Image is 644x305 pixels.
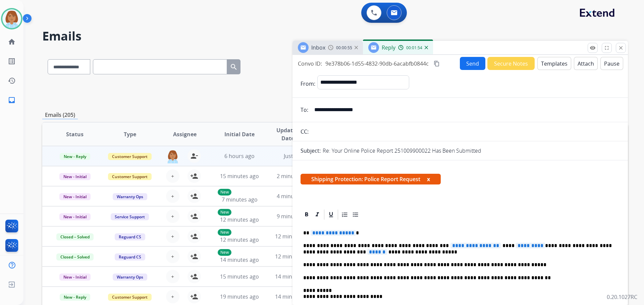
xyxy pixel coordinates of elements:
[298,60,322,68] p: Convo ID:
[59,193,91,200] span: New - Initial
[8,57,16,65] mat-icon: list_alt
[220,236,259,243] span: 12 minutes ago
[590,45,596,51] mat-icon: remove_red_eye
[301,174,441,184] span: Shipping Protection: Police Report Request
[166,270,179,283] button: +
[190,293,198,301] mat-icon: person_add
[277,172,313,180] span: 2 minutes ago
[166,290,179,303] button: +
[618,45,624,51] mat-icon: close
[56,253,94,260] span: Closed – Solved
[60,153,90,160] span: New - Reply
[171,293,174,301] span: +
[8,77,16,85] mat-icon: history
[323,147,481,155] p: Re: Your Online Police Report 251009900022 Has Been Submitted
[166,250,179,263] button: +
[171,192,174,200] span: +
[275,293,314,300] span: 14 minutes ago
[113,193,147,200] span: Warranty Ops
[115,233,145,240] span: Reguard CS
[66,130,84,138] span: Status
[124,130,136,138] span: Type
[336,45,352,51] span: 00:00:55
[166,230,179,243] button: +
[277,213,313,220] span: 9 minutes ago
[190,192,198,200] mat-icon: person_add
[190,252,198,260] mat-icon: person_add
[574,57,598,70] button: Attach
[275,233,314,240] span: 12 minutes ago
[171,232,174,240] span: +
[273,126,303,142] span: Updated Date
[56,233,94,240] span: Closed – Solved
[173,130,197,138] span: Assignee
[60,294,90,301] span: New - Reply
[190,172,198,180] mat-icon: person_add
[312,210,322,220] div: Italic
[113,274,147,281] span: Warranty Ops
[600,57,623,70] button: Pause
[218,209,231,216] p: New
[220,273,259,280] span: 15 minutes ago
[427,175,430,183] button: x
[220,293,259,300] span: 19 minutes ago
[302,210,312,220] div: Bold
[537,57,571,70] button: Templates
[220,256,259,263] span: 14 minutes ago
[2,9,21,28] img: avatar
[325,60,429,67] span: 9e378b06-1d55-4832-90db-6acabfb0844c
[406,45,422,51] span: 00:01:54
[301,147,321,155] p: Subject:
[275,253,314,260] span: 12 minutes ago
[8,96,16,104] mat-icon: inbox
[277,193,313,200] span: 4 minutes ago
[59,213,91,220] span: New - Initial
[218,189,231,196] p: New
[460,57,485,70] button: Send
[115,253,145,260] span: Reguard CS
[607,293,637,301] p: 0.20.1027RC
[42,111,78,119] p: Emails (205)
[59,173,91,180] span: New - Initial
[108,294,152,301] span: Customer Support
[275,273,314,280] span: 14 minutes ago
[8,38,16,46] mat-icon: home
[487,57,535,70] button: Secure Notes
[382,44,395,51] span: Reply
[59,274,91,281] span: New - Initial
[108,173,152,180] span: Customer Support
[166,210,179,223] button: +
[301,106,308,114] p: To:
[224,152,255,160] span: 6 hours ago
[218,229,231,236] p: New
[171,252,174,260] span: +
[166,169,179,183] button: +
[190,273,198,281] mat-icon: person_add
[190,232,198,240] mat-icon: person_add
[311,44,325,51] span: Inbox
[166,149,179,163] img: agent-avatar
[434,61,440,67] mat-icon: content_copy
[230,63,238,71] mat-icon: search
[218,249,231,256] p: New
[111,213,149,220] span: Service Support
[284,152,305,160] span: Just now
[108,153,152,160] span: Customer Support
[171,212,174,220] span: +
[326,210,336,220] div: Underline
[222,196,258,203] span: 7 minutes ago
[190,212,198,220] mat-icon: person_add
[171,172,174,180] span: +
[301,128,309,136] p: CC:
[220,216,259,223] span: 12 minutes ago
[351,210,361,220] div: Bullet List
[220,172,259,180] span: 15 minutes ago
[604,45,610,51] mat-icon: fullscreen
[224,130,255,138] span: Initial Date
[340,210,350,220] div: Ordered List
[190,152,198,160] mat-icon: person_remove
[171,273,174,281] span: +
[301,80,315,88] p: From:
[166,189,179,203] button: +
[42,29,628,43] h2: Emails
